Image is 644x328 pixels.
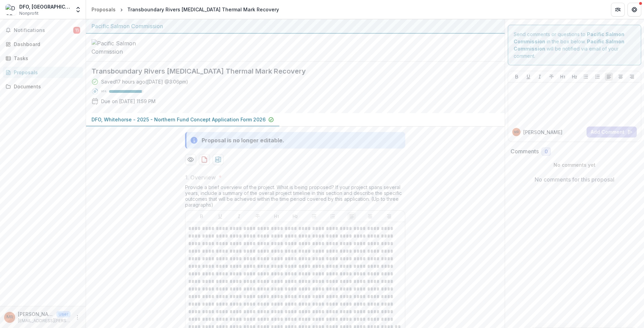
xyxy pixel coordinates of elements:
[272,212,281,220] button: Heading 1
[92,22,499,30] div: Pacific Salmon Commission
[628,73,636,81] button: Align Right
[514,130,519,134] div: Marc Ross
[347,212,356,220] button: Align Left
[185,184,405,210] div: Provide a brief overview of the project. What is being proposed? If your project spans several ye...
[523,129,562,136] p: [PERSON_NAME]
[627,3,641,17] button: Get Help
[291,212,299,220] button: Heading 2
[310,212,318,220] button: Bullet List
[3,67,83,78] a: Proposals
[92,39,160,56] img: Pacific Salmon Commission
[101,78,188,85] div: Saved 17 hours ago ( [DATE] @ 3:06pm )
[18,318,71,324] p: [EMAIL_ADDRESS][PERSON_NAME][DOMAIN_NAME]
[89,4,118,14] a: Proposals
[6,4,17,15] img: DFO, Whitehorse
[385,212,393,220] button: Align Right
[19,10,39,17] span: Nonprofit
[366,212,374,220] button: Align Center
[616,73,625,81] button: Align Center
[3,25,83,36] button: Notifications11
[92,116,266,123] p: DFO, Whitehorse - 2025 - Northern Fund Concept Application Form 2026
[213,154,224,165] button: download-proposal
[216,212,224,220] button: Underline
[92,6,116,13] div: Proposals
[19,3,71,10] div: DFO, [GEOGRAPHIC_DATA]
[73,27,80,34] span: 11
[3,39,83,50] a: Dashboard
[508,25,642,65] div: Send comments or questions to in the box below. will be notified via email of your comment.
[329,212,337,220] button: Ordered List
[611,3,625,17] button: Partners
[185,173,216,182] p: 1. Overview
[89,4,282,14] nav: breadcrumb
[547,73,556,81] button: Strike
[605,73,613,81] button: Align Left
[202,136,284,144] div: Proposal is no longer editable.
[18,310,54,318] p: [PERSON_NAME]
[56,311,71,317] p: User
[127,6,279,13] div: Transboundary Rivers [MEDICAL_DATA] Thermal Mark Recovery
[199,154,210,165] button: download-proposal
[513,73,521,81] button: Bold
[14,69,77,76] div: Proposals
[235,212,243,220] button: Italicize
[73,313,82,321] button: More
[185,154,196,165] button: Preview 94a609de-ad9e-432f-a89c-b94cd9aa7e29-0.pdf
[559,73,567,81] button: Heading 1
[14,55,77,62] div: Tasks
[254,212,262,220] button: Strike
[536,73,544,81] button: Italicize
[511,161,639,168] p: No comments yet
[73,3,83,17] button: Open entity switcher
[14,41,77,48] div: Dashboard
[3,53,83,64] a: Tasks
[3,81,83,92] a: Documents
[535,175,614,184] p: No comments for this proposal
[587,127,637,138] button: Add Comment
[197,212,206,220] button: Bold
[14,83,77,90] div: Documents
[101,98,155,105] p: Due on [DATE] 11:59 PM
[7,315,13,319] div: Marc Ross
[101,89,106,94] p: 95 %
[92,67,488,75] h2: Transboundary Rivers [MEDICAL_DATA] Thermal Mark Recovery
[524,73,533,81] button: Underline
[582,73,590,81] button: Bullet List
[511,148,539,155] h2: Comments
[545,149,548,155] span: 0
[14,28,73,33] span: Notifications
[570,73,579,81] button: Heading 2
[593,73,602,81] button: Ordered List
